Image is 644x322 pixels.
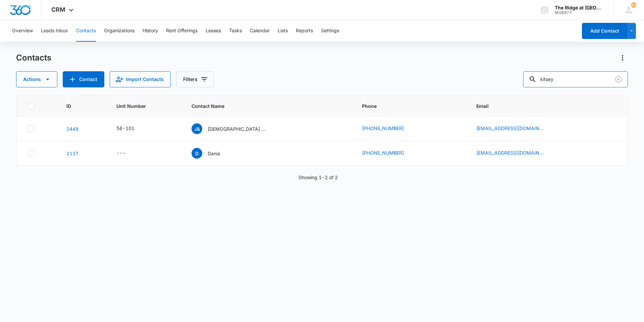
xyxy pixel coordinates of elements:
[16,71,57,87] button: Actions
[116,149,138,157] div: Unit Number - - Select to Edit Field
[192,103,336,110] span: Contact Name
[166,20,198,42] button: Rent Offerings
[476,149,555,157] div: Email - daniamarcos@icloud.com - Select to Edit Field
[582,23,627,39] button: Add Contact
[66,103,90,110] span: ID
[16,53,51,63] h1: Contacts
[362,149,416,157] div: Phone - (970) 980-9098 - Select to Edit Field
[51,6,65,13] span: CRM
[116,149,125,157] div: ---
[476,103,607,110] span: Email
[362,149,404,156] a: [PHONE_NUMBER]
[104,20,135,42] button: Organizations
[299,174,338,181] p: Showing 1-2 of 2
[555,10,604,15] div: account id
[362,103,450,110] span: Phone
[631,2,636,8] div: notifications count
[278,20,288,42] button: Lists
[208,125,268,132] p: [DEMOGRAPHIC_DATA] & [PERSON_NAME]
[296,20,313,42] button: Reports
[41,20,68,42] button: Leads Inbox
[476,149,543,156] a: [EMAIL_ADDRESS][DOMAIN_NAME]
[523,71,628,87] input: Search Contacts
[12,20,33,42] button: Overview
[63,71,104,87] button: Add Contact
[250,20,270,42] button: Calendar
[476,125,543,132] a: [EMAIL_ADDRESS][DOMAIN_NAME]
[116,103,176,110] span: Unit Number
[229,20,242,42] button: Tasks
[206,20,221,42] button: Leases
[110,71,171,87] button: Import Contacts
[76,20,96,42] button: Contacts
[66,126,78,132] a: Navigate to contact details page for Jesus & Dania Ramos
[617,52,628,63] button: Actions
[143,20,158,42] button: History
[631,2,636,8] span: 41
[555,5,604,10] div: account name
[192,123,280,134] div: Contact Name - Jesus & Dania Ramos - Select to Edit Field
[476,125,555,133] div: Email - jesusramos2005@icloud.com - Select to Edit Field
[362,125,404,132] a: [PHONE_NUMBER]
[208,150,220,157] p: Dania
[192,148,232,159] div: Contact Name - Dania - Select to Edit Field
[66,151,78,156] a: Navigate to contact details page for Dania
[192,148,202,159] span: D
[116,125,147,133] div: Unit Number - 56-101 - Select to Edit Field
[192,123,202,134] span: J&
[321,20,339,42] button: Settings
[613,74,624,85] button: Clear
[116,125,135,132] div: 56-101
[176,71,214,87] button: Filters
[362,125,416,133] div: Phone - (970) 631-1351 - Select to Edit Field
